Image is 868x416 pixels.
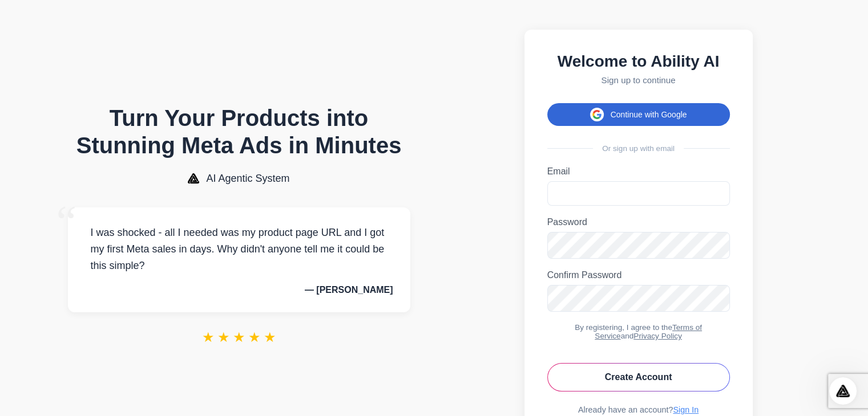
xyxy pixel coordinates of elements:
[595,323,702,340] a: Terms of Service
[233,329,245,345] span: ★
[248,329,261,345] span: ★
[56,196,77,248] span: “
[264,329,276,345] span: ★
[188,173,199,183] img: AI Agentic System Logo
[829,377,857,405] iframe: Intercom live chat
[547,363,730,391] button: Create Account
[633,332,682,340] a: Privacy Policy
[202,329,215,345] span: ★
[547,52,730,71] h2: Welcome to Ability AI
[547,144,730,153] div: Or sign up with email
[673,405,699,414] a: Sign In
[547,217,730,227] label: Password
[85,225,393,274] p: I was shocked - all I needed was my product page URL and I got my first Meta sales in days. Why d...
[68,104,410,159] h1: Turn Your Products into Stunning Meta Ads in Minutes
[547,405,730,414] div: Already have an account?
[217,329,230,345] span: ★
[547,270,730,280] label: Confirm Password
[547,103,730,126] button: Continue with Google
[85,285,393,295] p: — [PERSON_NAME]
[206,173,289,185] span: AI Agentic System
[547,166,730,177] label: Email
[547,75,730,85] p: Sign up to continue
[547,323,730,340] div: By registering, I agree to the and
